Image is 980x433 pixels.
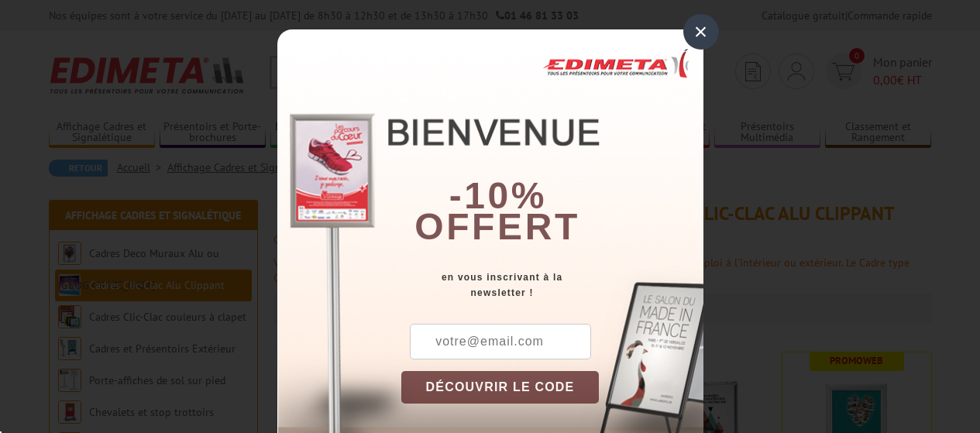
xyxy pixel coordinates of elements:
[401,371,600,404] button: DÉCOUVRIR LE CODE
[410,324,591,359] input: votre@email.com
[401,270,703,301] div: en vous inscrivant à la newsletter !
[414,206,580,247] font: offert
[683,14,719,50] div: ×
[449,175,547,216] b: -10%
